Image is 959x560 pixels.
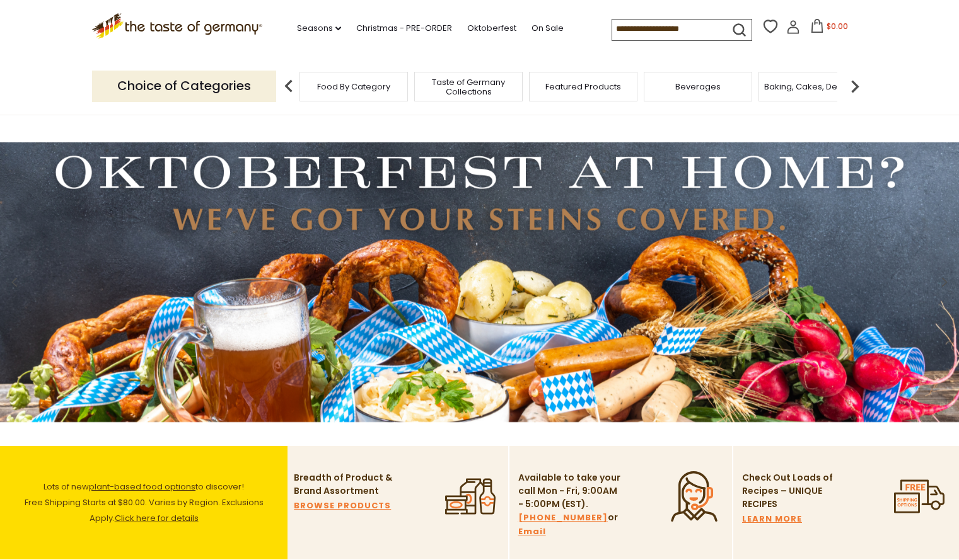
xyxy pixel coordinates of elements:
[842,74,868,99] img: next arrow
[294,499,391,513] a: BROWSE PRODUCTS
[518,471,622,539] p: Available to take your call Mon - Fri, 9:00AM - 5:00PM (EST). or
[356,21,452,35] a: Christmas - PRE-ORDER
[92,71,276,101] p: Choice of Categories
[742,471,834,511] p: Check Out Loads of Recipes – UNIQUE RECIPES
[294,471,398,498] p: Breadth of Product & Brand Assortment
[764,82,862,91] a: Baking, Cakes, Desserts
[418,77,519,96] a: Taste of Germany Collections
[317,82,390,91] a: Food By Category
[115,512,199,524] a: Click here for details
[467,21,516,35] a: Oktoberfest
[803,19,856,38] button: $0.00
[518,525,546,539] a: Email
[742,512,802,526] a: LEARN MORE
[675,82,721,91] a: Beverages
[532,21,564,35] a: On Sale
[545,82,621,91] a: Featured Products
[518,511,608,525] a: [PHONE_NUMBER]
[827,21,848,31] span: $0.00
[89,481,195,493] a: plant-based food options
[25,481,264,524] span: Lots of new to discover! Free Shipping Starts at $80.00. Varies by Region. Exclusions Apply.
[276,74,301,99] img: previous arrow
[297,21,341,35] a: Seasons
